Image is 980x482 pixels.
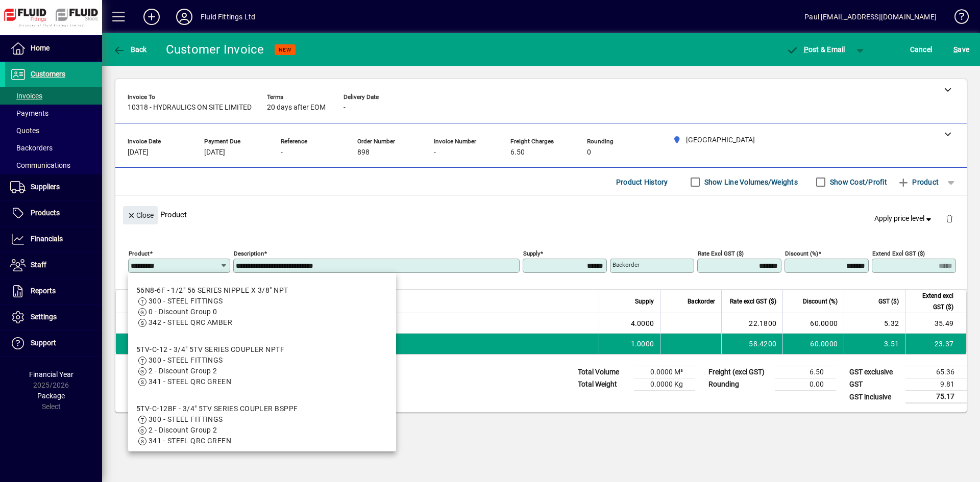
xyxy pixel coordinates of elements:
span: Product History [616,174,668,190]
td: 6.50 [775,366,836,378]
mat-label: Extend excl GST ($) [872,250,925,257]
td: 0.0000 M³ [634,366,695,378]
span: ost & Email [786,45,845,54]
mat-option: 56N8-6F - 1/2" 56 SERIES NIPPLE X 3/8" NPT [128,277,396,336]
span: Apply price level [874,213,934,224]
td: Total Weight [573,378,634,391]
a: Invoices [5,87,102,105]
span: Extend excl GST ($) [912,290,953,313]
span: 300 - STEEL FITTINGS [149,297,223,305]
button: Add [135,8,168,26]
mat-label: Description [234,250,264,257]
a: Staff [5,252,102,278]
a: Payments [5,105,102,122]
span: Home [31,44,50,52]
a: Settings [5,305,102,330]
span: Package [37,392,65,400]
span: Supply [635,296,654,307]
span: 6.50 [510,148,525,157]
span: 300 - STEEL FITTINGS [149,356,223,364]
td: 0.00 [775,378,836,391]
span: GST ($) [878,296,899,307]
span: Communications [10,161,70,169]
td: Rounding [703,378,775,391]
span: - [344,104,346,112]
span: Financial Year [29,370,73,378]
span: [DATE] [128,148,149,157]
td: Total Volume [573,366,634,378]
button: Product [892,173,944,191]
td: 3.51 [844,334,905,354]
div: 5TV-C-12BF - 3/4" 5TV SERIES COUPLER BSPPF [136,403,298,414]
span: Settings [31,313,57,321]
span: Backorder [688,296,715,307]
button: Apply price level [870,210,938,228]
td: 60.0000 [782,313,844,334]
td: GST [844,378,905,391]
div: 22.1800 [728,318,776,328]
a: Suppliers [5,174,102,200]
span: 1.0000 [631,339,654,349]
span: Discount (%) [803,296,838,307]
span: - [281,148,283,157]
button: Save [951,40,972,59]
span: 898 [357,148,370,157]
span: 20 days after EOM [267,104,326,112]
span: 342 - STEEL QRC AMBER [149,318,232,326]
td: 65.36 [905,366,967,378]
span: 2 - Discount Group 2 [149,426,217,434]
td: GST exclusive [844,366,905,378]
span: Cancel [910,41,933,58]
span: 4.0000 [631,318,654,328]
span: 300 - STEEL FITTINGS [149,415,223,423]
span: ave [953,41,969,58]
span: Invoices [10,92,42,100]
td: 5.32 [844,313,905,334]
label: Show Line Volumes/Weights [702,177,798,187]
div: 58.4200 [728,339,776,349]
span: Product [897,174,939,190]
td: GST inclusive [844,391,905,403]
div: Fluid Fittings Ltd [201,9,255,25]
label: Show Cost/Profit [828,177,887,187]
button: Product History [612,173,672,191]
mat-label: Supply [523,250,540,257]
span: 10318 - HYDRAULICS ON SITE LIMITED [128,104,252,112]
span: 0 - Discount Group 0 [149,308,217,316]
span: 341 - STEEL QRC GREEN [149,377,231,386]
button: Profile [168,8,201,26]
span: Products [31,209,60,217]
a: Knowledge Base [947,2,967,35]
app-page-header-button: Close [120,210,160,219]
span: Staff [31,261,46,269]
mat-label: Product [129,250,150,257]
a: Reports [5,278,102,304]
span: Support [31,339,56,347]
div: Product [115,196,967,233]
a: Home [5,36,102,61]
span: [DATE] [204,148,225,157]
span: Close [127,207,154,224]
td: 35.49 [905,313,966,334]
span: NEW [279,46,291,53]
td: 9.81 [905,378,967,391]
div: Customer Invoice [166,41,264,58]
div: 56N8-6F - 1/2" 56 SERIES NIPPLE X 3/8" NPT [136,285,288,296]
span: 0 [587,148,591,157]
td: 75.17 [905,391,967,403]
button: Post & Email [781,40,850,59]
a: Financials [5,226,102,252]
span: Reports [31,287,56,295]
span: Quotes [10,126,39,135]
td: 23.37 [905,334,966,354]
span: 2 - Discount Group 2 [149,367,217,375]
a: Support [5,331,102,356]
span: Backorders [10,144,53,152]
div: 5TV-C-12 - 3/4" 5TV SERIES COUPLER NPTF [136,344,284,355]
span: Suppliers [31,183,60,191]
button: Delete [937,206,962,231]
span: Rate excl GST ($) [730,296,776,307]
mat-label: Rate excl GST ($) [698,250,744,257]
button: Back [110,40,150,59]
button: Close [123,206,158,224]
